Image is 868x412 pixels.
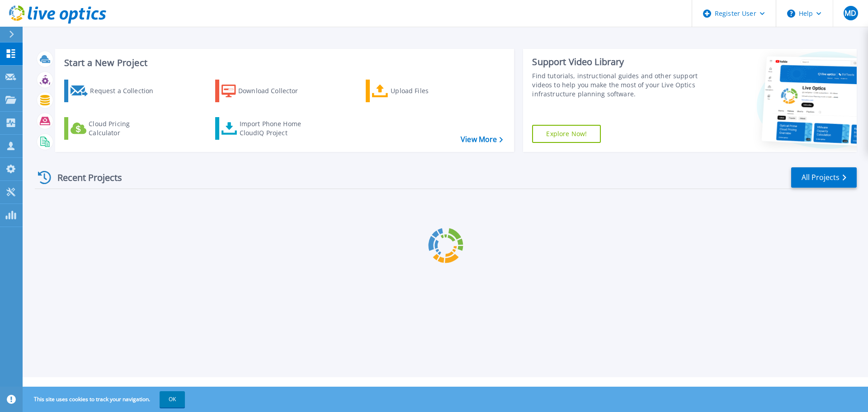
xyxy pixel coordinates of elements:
[532,71,702,99] div: Find tutorials, instructional guides and other support videos to help you make the most of your L...
[461,135,503,144] a: View More
[844,9,856,17] span: MD
[89,119,161,137] div: Cloud Pricing Calculator
[532,56,702,68] div: Support Video Library
[64,58,503,68] h3: Start a New Project
[791,167,857,188] a: All Projects
[240,119,310,137] div: Import Phone Home CloudIQ Project
[532,125,601,143] a: Explore Now!
[391,82,463,100] div: Upload Files
[215,80,316,102] a: Download Collector
[25,391,185,407] span: This site uses cookies to track your navigation.
[238,82,311,100] div: Download Collector
[160,391,185,407] button: OK
[64,117,165,140] a: Cloud Pricing Calculator
[35,166,134,189] div: Recent Projects
[366,80,467,102] a: Upload Files
[64,80,165,102] a: Request a Collection
[90,82,162,100] div: Request a Collection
